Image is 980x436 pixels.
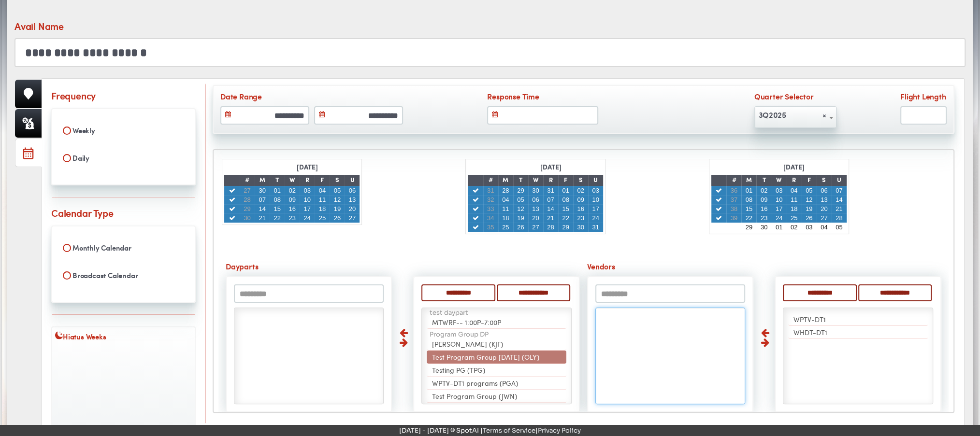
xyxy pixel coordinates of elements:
[787,213,802,223] td: 25
[513,213,528,223] td: 19
[772,186,787,195] td: 03
[528,213,543,223] td: 20
[772,223,787,232] td: 01
[300,204,315,213] td: 17
[528,175,543,186] td: W
[558,175,573,186] td: F
[58,239,189,256] label: Monthly Calendar
[240,204,255,213] td: 29
[772,204,787,213] td: 17
[270,195,285,204] td: 08
[483,426,535,435] a: Terms of Service
[240,175,255,186] td: #
[240,195,255,204] td: 28
[756,195,771,204] td: 09
[772,213,787,223] td: 24
[498,175,513,186] td: M
[787,186,802,195] td: 04
[483,195,498,204] td: 32
[741,186,756,195] td: 01
[255,175,270,186] td: M
[832,223,847,232] td: 05
[483,186,498,195] td: 31
[285,186,300,195] td: 02
[483,213,498,223] td: 34
[483,204,498,213] td: 33
[538,426,581,435] a: Privacy Policy
[285,213,300,223] td: 23
[528,223,543,232] td: 27
[330,204,345,213] td: 19
[832,175,847,186] td: U
[543,195,558,204] td: 07
[255,204,270,213] td: 14
[802,204,817,213] td: 19
[900,91,947,104] label: Flight Length
[429,309,468,317] span: test daypart
[345,195,360,204] td: 13
[300,195,315,204] td: 10
[543,223,558,232] td: 28
[754,106,836,128] span: 3Q2025
[487,91,690,104] label: Response Time
[543,213,558,223] td: 21
[55,331,192,344] label: Hiatus Weeks
[787,195,802,204] td: 11
[543,175,558,186] td: R
[432,391,517,401] span: Test Program Group (JWN)
[558,204,573,213] td: 15
[772,175,787,186] td: W
[315,195,330,204] td: 11
[588,213,603,223] td: 24
[543,204,558,213] td: 14
[315,186,330,195] td: 04
[802,213,817,223] td: 26
[513,204,528,213] td: 12
[741,204,756,213] td: 15
[345,186,360,195] td: 06
[58,122,189,139] label: Weekly
[832,195,847,204] td: 14
[573,175,588,186] td: S
[432,339,503,349] span: [PERSON_NAME] (KJF)
[756,213,771,223] td: 23
[741,175,756,186] td: M
[756,204,771,213] td: 16
[240,186,255,195] td: 27
[822,107,826,123] span: Remove all items
[793,314,825,324] span: WPTV-DT1
[817,175,832,186] td: S
[787,204,802,213] td: 18
[270,186,285,195] td: 01
[330,186,345,195] td: 05
[536,161,564,175] div: [DATE]
[270,204,285,213] td: 15
[14,19,65,33] div: Avail Name
[240,213,255,223] td: 30
[51,88,96,102] div: Frequency
[787,175,802,186] td: R
[483,223,498,232] td: 35
[832,186,847,195] td: 07
[498,186,513,195] td: 28
[270,213,285,223] td: 22
[543,186,558,195] td: 31
[498,204,513,213] td: 11
[330,195,345,204] td: 12
[780,161,808,175] div: [DATE]
[755,107,836,123] span: 3Q2025
[285,204,300,213] td: 16
[429,330,488,338] span: Program Group DP
[427,377,566,390] li: : Repeat Miami Dolphins Preseason Game :Washington Commanders @ Miami Dolphins,\Live Rich, Die Ri...
[756,186,771,195] td: 02
[330,175,345,186] td: S
[220,91,423,104] label: Date Range
[573,195,588,204] td: 09
[330,213,345,223] td: 26
[498,213,513,223] td: 18
[817,195,832,204] td: 13
[345,175,360,186] td: U
[588,186,603,195] td: 03
[300,175,315,186] td: R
